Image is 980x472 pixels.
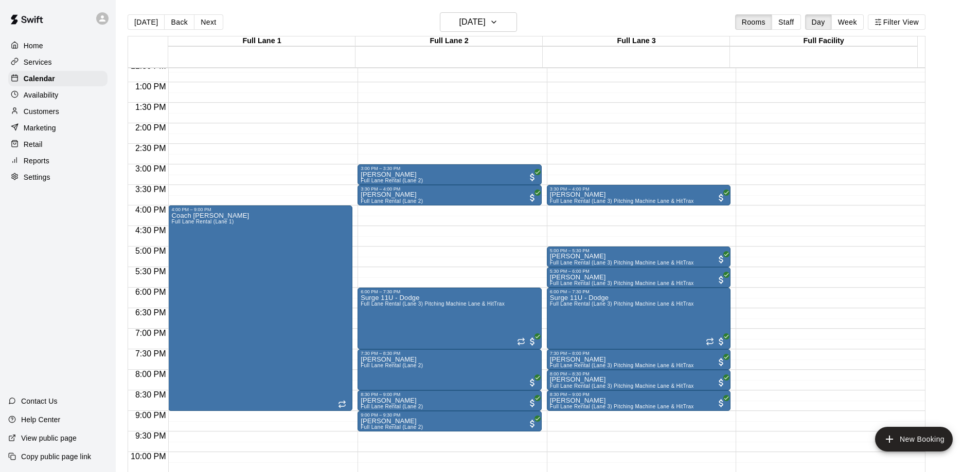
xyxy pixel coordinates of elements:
[716,336,726,347] span: All customers have paid
[706,337,714,346] span: Recurring event
[358,390,542,411] div: 8:30 PM – 9:00 PM: Andrew Louder
[550,392,728,397] div: 8:30 PM – 9:00 PM
[168,205,352,411] div: 4:00 PM – 9:00 PM: Coach Wes
[550,186,728,192] div: 3:30 PM – 4:00 PM
[527,398,538,408] span: All customers have paid
[716,254,726,265] span: All customers have paid
[527,377,538,388] span: All customers have paid
[8,54,108,70] a: Services
[8,153,108,168] a: Reports
[550,269,728,274] div: 5:30 PM – 6:00 PM
[547,349,731,370] div: 7:30 PM – 8:00 PM: Christopher Wilson
[440,12,517,32] button: [DATE]
[133,247,169,255] span: 5:00 PM
[355,36,543,46] div: Full Lane 2
[361,178,423,183] span: Full Lane Rental (Lane 2)
[361,412,539,418] div: 9:00 PM – 9:30 PM
[133,226,169,235] span: 4:30 PM
[361,392,539,397] div: 8:30 PM – 9:00 PM
[358,411,542,431] div: 9:00 PM – 9:30 PM: Andrew Louder
[133,431,169,440] span: 9:30 PM
[24,139,43,149] p: Retail
[550,383,694,389] span: Full Lane Rental (Lane 3) Pitching Machine Lane & HitTrax
[527,172,538,182] span: All customers have paid
[133,103,169,111] span: 1:30 PM
[517,337,525,346] span: Recurring event
[133,308,169,317] span: 6:30 PM
[361,424,423,430] span: Full Lane Rental (Lane 2)
[550,404,694,409] span: Full Lane Rental (Lane 3) Pitching Machine Lane & HitTrax
[171,219,234,224] span: Full Lane Rental (Lane 1)
[716,275,726,285] span: All customers have paid
[21,433,77,443] p: View public page
[550,289,728,294] div: 6:00 PM – 7:30 PM
[133,370,169,379] span: 8:00 PM
[527,419,538,429] span: All customers have paid
[133,123,169,132] span: 2:00 PM
[547,370,731,390] div: 8:00 PM – 8:30 PM: Tiwan Outlaw
[543,36,730,46] div: Full Lane 3
[8,87,108,103] a: Availability
[133,390,169,399] span: 8:30 PM
[338,400,346,408] span: Recurring event
[358,349,542,390] div: 7:30 PM – 8:30 PM: MaKaelynn Wiltz
[24,90,59,100] p: Availability
[133,82,169,91] span: 1:00 PM
[128,14,165,30] button: [DATE]
[133,164,169,173] span: 3:00 PM
[133,185,169,194] span: 3:30 PM
[133,349,169,358] span: 7:30 PM
[831,14,864,30] button: Week
[8,137,108,152] a: Retail
[547,185,731,205] div: 3:30 PM – 4:00 PM: Cameron Saunders
[361,198,423,204] span: Full Lane Rental (Lane 2)
[547,288,731,349] div: 6:00 PM – 7:30 PM: Surge 11U - Dodge
[527,336,538,347] span: All customers have paid
[730,36,917,46] div: Full Facility
[550,371,728,376] div: 8:00 PM – 8:30 PM
[8,104,108,119] a: Customers
[8,169,108,185] div: Settings
[361,404,423,409] span: Full Lane Rental (Lane 2)
[550,301,694,307] span: Full Lane Rental (Lane 3) Pitching Machine Lane & HitTrax
[550,198,694,204] span: Full Lane Rental (Lane 3) Pitching Machine Lane & HitTrax
[805,14,832,30] button: Day
[716,357,726,367] span: All customers have paid
[24,172,50,182] p: Settings
[550,248,728,253] div: 5:00 PM – 5:30 PM
[716,377,726,388] span: All customers have paid
[24,73,55,84] p: Calendar
[8,120,108,136] a: Marketing
[168,36,355,46] div: Full Lane 1
[8,71,108,86] a: Calendar
[133,267,169,276] span: 5:30 PM
[8,38,108,53] a: Home
[550,351,728,356] div: 7:30 PM – 8:00 PM
[547,247,731,267] div: 5:00 PM – 5:30 PM: Weston Tingle
[361,186,539,192] div: 3:30 PM – 4:00 PM
[24,106,59,117] p: Customers
[527,193,538,203] span: All customers have paid
[358,185,542,205] div: 3:30 PM – 4:00 PM: Nolan Barnhart
[361,301,505,307] span: Full Lane Rental (Lane 3) Pitching Machine Lane & HitTrax
[361,351,539,356] div: 7:30 PM – 8:30 PM
[133,205,169,214] span: 4:00 PM
[547,390,731,411] div: 8:30 PM – 9:00 PM: Tiwan Outlaw
[194,14,223,30] button: Next
[716,398,726,408] span: All customers have paid
[21,451,91,462] p: Copy public page link
[875,427,953,451] button: add
[24,156,49,166] p: Reports
[133,144,169,153] span: 2:30 PM
[547,267,731,288] div: 5:30 PM – 6:00 PM: Weston Tingle
[133,329,169,337] span: 7:00 PM
[735,14,772,30] button: Rooms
